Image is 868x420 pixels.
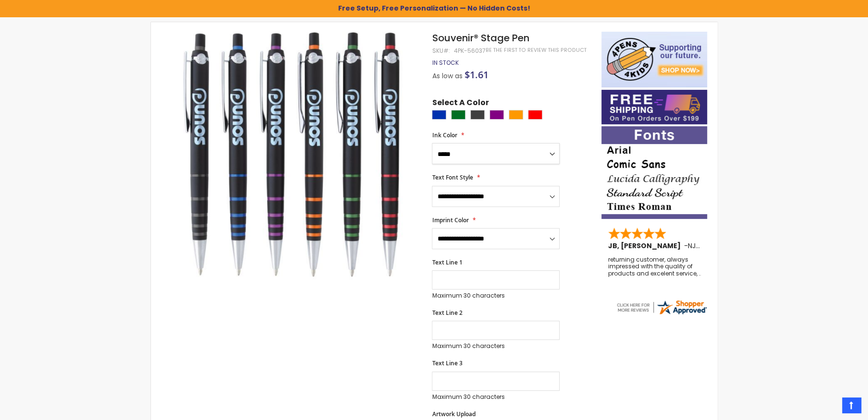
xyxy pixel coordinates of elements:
[432,359,462,367] span: Text Line 3
[601,126,707,219] img: font-personalization-examples
[432,47,450,55] strong: SKU
[485,47,586,54] a: Be the first to review this product
[432,131,457,139] span: Ink Color
[432,173,473,181] span: Text Font Style
[684,241,768,251] span: - ,
[601,90,707,124] img: Free shipping on orders over $199
[789,394,868,420] iframe: Google Customer Reviews
[688,241,700,251] span: NJ
[615,310,708,318] a: 4pens.com certificate URL
[432,410,475,418] span: Artwork Upload
[432,309,462,317] span: Text Line 2
[432,97,489,110] span: Select A Color
[170,31,419,280] img: Souvenir® Stage Pen
[608,241,684,251] span: JB, [PERSON_NAME]
[432,292,560,300] p: Maximum 30 characters
[432,59,458,67] span: In stock
[432,258,462,266] span: Text Line 1
[509,110,523,120] div: Orange
[432,393,560,401] p: Maximum 30 characters
[453,47,485,55] div: 4PK-56037
[432,71,462,81] span: As low as
[601,32,707,87] img: 4pens 4 kids
[615,299,708,316] img: 4pens.com widget logo
[451,110,465,120] div: Green
[489,110,504,120] div: Purple
[432,110,446,120] div: Blue
[470,110,485,120] div: Grey Charcoal
[432,216,468,224] span: Imprint Color
[432,342,560,350] p: Maximum 30 characters
[464,68,488,81] span: $1.61
[432,59,458,67] div: Availability
[432,31,529,45] span: Souvenir® Stage Pen
[528,110,542,120] div: Red
[608,256,701,277] div: returning customer, always impressed with the quality of products and excelent service, will retu...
